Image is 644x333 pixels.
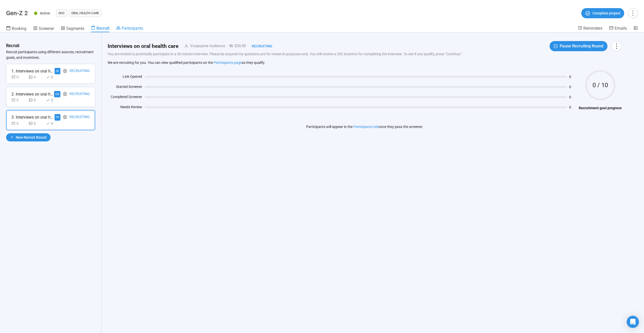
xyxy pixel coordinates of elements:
p: You are invited to potentially participate in a 30-minute interview. Please be assured my questio... [108,51,622,57]
a: Participants tab [353,125,379,129]
span: more [613,43,620,49]
button: pause-circlePause Recruiting Round [550,41,607,51]
span: Active [40,11,50,15]
div: 0 [11,74,27,80]
span: Segments [66,26,84,31]
span: more [629,10,636,16]
span: Recruit [96,26,109,31]
button: more [628,8,638,18]
span: Screener [39,26,54,31]
div: 0 [29,121,44,126]
div: 0 [46,121,61,126]
p: Recruit participants using different sources, recruitment goals, and incentives. [6,49,95,60]
div: Link Opened [108,74,142,81]
h3: Recruit [6,43,20,49]
a: Booking [6,26,26,32]
span: Participants [122,26,143,31]
button: more [612,41,622,51]
div: 0 [46,74,61,80]
div: Completed Screener [108,94,142,102]
h1: Gen-Z 2 [6,10,28,17]
a: Reminders [578,26,602,32]
span: pause-circle [554,44,558,48]
span: global [63,115,67,119]
span: global [63,69,67,73]
div: 0 [11,97,27,103]
button: Complete project [581,8,624,18]
div: Recruiting [70,114,90,120]
span: 0 [569,85,576,89]
a: Emails [609,26,627,32]
a: Participants [116,26,143,32]
h4: Recruitment goal progress [579,105,622,111]
div: Voxpopme Audience [188,43,225,49]
span: Oral Health Care [71,11,99,16]
div: 0 [29,97,44,103]
h2: Interviews on oral health care [108,42,178,50]
span: 0 [569,75,576,79]
span: OHC [58,11,65,16]
a: Participants page [214,61,242,65]
div: Recruiting [70,91,90,97]
div: 2. Interviews on oral health care [11,91,54,97]
div: 1. Interviews on oral health care [11,68,55,74]
div: 0 [29,74,44,80]
span: Reminders [583,26,602,31]
div: DE [55,68,60,74]
span: 0 [569,105,576,109]
span: Booking [12,26,26,31]
div: Recruiting [246,43,272,49]
span: Complete project [592,10,620,16]
div: GB [54,91,60,97]
div: FR [55,114,60,120]
div: 0 [11,121,27,126]
span: Pause Recruiting Round [560,43,603,49]
span: New Recruit Round [16,135,46,140]
div: Needs Review [108,104,142,112]
div: Recruiting [70,68,90,74]
p: Participants will appear in the once they pass the screener. [306,124,423,129]
span: user [178,44,188,48]
div: 3. Interviews on oral health care [11,114,55,120]
a: Segments [61,26,84,32]
p: We are recruiting for you. You can view qualified participants on the as they qualify. [108,60,622,65]
span: plus [10,135,14,139]
span: 0 [569,95,576,99]
div: $20.00 [225,43,246,49]
div: 0 [46,97,61,103]
div: Started Screener [108,84,142,91]
span: Emails [615,26,627,31]
a: Screener [33,26,54,32]
button: plusNew Recruit Round [6,133,51,141]
span: 0 / 10 [585,82,616,88]
a: Recruit [91,26,109,32]
span: global [63,92,67,96]
div: Open Intercom Messenger [627,316,639,328]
